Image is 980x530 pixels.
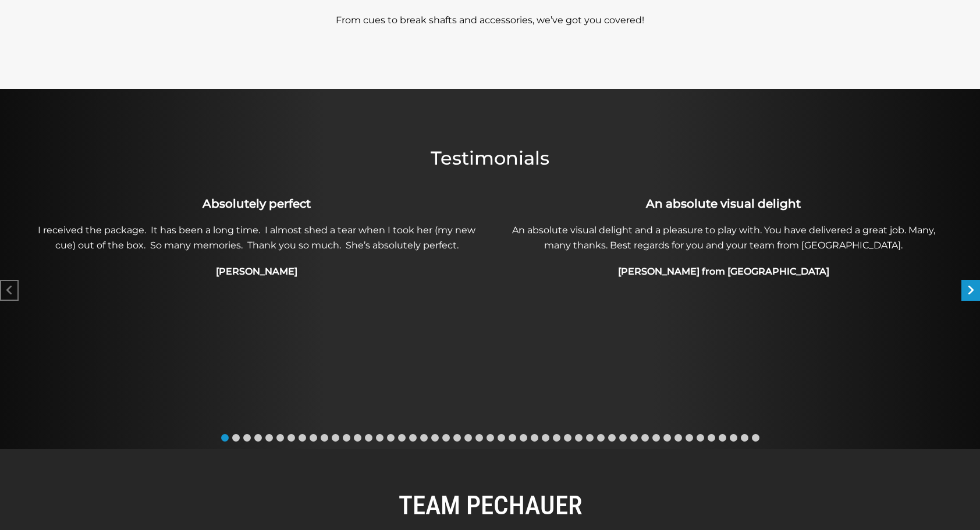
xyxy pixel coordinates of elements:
p: An absolute visual delight and a pleasure to play with. You have delivered a great job. Many, man... [496,223,950,253]
h3: Absolutely perfect [30,195,484,212]
div: 1 / 49 [29,194,484,284]
h4: [PERSON_NAME] from [GEOGRAPHIC_DATA] [496,265,950,279]
h2: TEAM PECHAUER [158,490,822,521]
p: I received the package. It has been a long time. I almost shed a tear when I took her (my new cue... [30,223,484,253]
h4: [PERSON_NAME] [30,265,484,279]
p: From cues to break shafts and accessories, we’ve got you covered! [158,13,822,27]
h3: An absolute visual delight [496,195,950,212]
div: 2 / 49 [496,194,951,284]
